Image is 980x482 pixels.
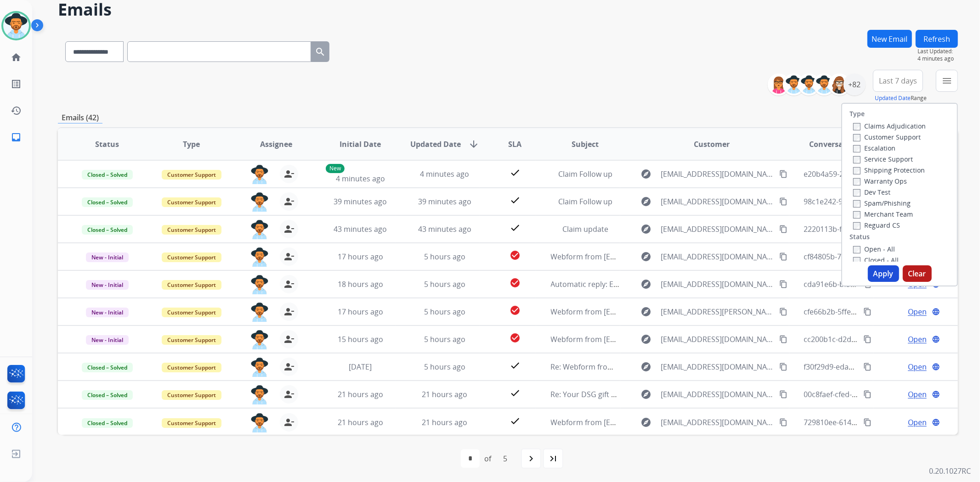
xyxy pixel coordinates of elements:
span: Type [183,139,200,150]
label: Escalation [853,144,895,152]
span: [EMAIL_ADDRESS][DOMAIN_NAME] [661,361,774,372]
span: Last Updated: [918,48,958,55]
span: Open [908,361,927,372]
mat-icon: content_copy [779,252,787,261]
span: Customer Support [162,252,221,262]
mat-icon: person_remove [283,224,295,235]
label: Closed - All [853,256,899,264]
span: New - Initial [86,252,129,262]
button: Updated Date [875,95,911,102]
p: New [326,164,345,173]
label: Open - All [853,245,895,253]
input: Merchant Team [853,211,861,219]
button: Refresh [916,30,958,48]
mat-icon: person_remove [283,168,295,179]
input: Reguard CS [853,222,861,230]
span: 21 hours ago [422,417,467,427]
span: e20b4a59-2edd-407d-93d6-2eb64f8396b5 [804,169,947,179]
span: 5 hours ago [424,252,465,262]
button: Clear [903,265,932,282]
mat-icon: content_copy [779,308,787,316]
label: Reguard CS [853,221,900,230]
span: [EMAIL_ADDRESS][DOMAIN_NAME] [661,389,774,400]
mat-icon: check_circle [510,277,521,288]
input: Escalation [853,145,861,152]
mat-icon: arrow_downward [468,139,479,150]
span: Customer Support [162,197,221,207]
input: Service Support [853,156,861,163]
img: agent-avatar [250,385,269,404]
mat-icon: content_copy [863,335,872,343]
mat-icon: content_copy [863,418,872,426]
button: New Email [867,30,912,48]
span: Customer Support [162,225,221,235]
mat-icon: home [11,52,22,63]
span: Claim Follow up [558,169,612,179]
span: [EMAIL_ADDRESS][DOMAIN_NAME] [661,334,774,345]
img: agent-avatar [250,413,269,432]
span: Webform from [EMAIL_ADDRESS][PERSON_NAME][DOMAIN_NAME] on [DATE] [551,307,816,317]
mat-icon: content_copy [779,280,787,288]
span: 5 hours ago [424,279,465,289]
mat-icon: menu [941,75,952,86]
span: Automatic reply: Extend Shipping Protection Confirmation [551,279,752,289]
mat-icon: explore [640,417,651,428]
span: 15 hours ago [338,334,383,344]
input: Customer Support [853,134,861,141]
img: agent-avatar [250,192,269,212]
mat-icon: content_copy [863,363,872,371]
mat-icon: content_copy [779,418,787,426]
mat-icon: navigate_next [526,453,537,464]
mat-icon: content_copy [863,390,872,398]
mat-icon: person_remove [283,334,295,345]
span: Closed – Solved [82,170,133,179]
span: Initial Date [340,139,381,150]
span: Conversation ID [809,139,868,150]
span: Customer Support [162,363,221,372]
span: Closed – Solved [82,225,133,235]
mat-icon: check [510,195,521,206]
span: Closed – Solved [82,363,133,372]
span: Customer Support [162,390,221,400]
input: Warranty Ops [853,178,861,185]
span: 98c1e242-9387-47e5-bca0-d57e4d20acf7 [804,196,944,207]
mat-icon: check_circle [510,250,521,261]
span: 5 hours ago [424,334,465,344]
mat-icon: check [510,167,521,178]
mat-icon: last_page [548,453,559,464]
mat-icon: inbox [11,132,22,143]
span: Closed – Solved [82,390,133,400]
label: Claims Adjudication [853,122,926,130]
mat-icon: content_copy [779,170,787,178]
p: 0.20.1027RC [929,465,971,476]
label: Shipping Protection [853,166,925,174]
span: 18 hours ago [338,279,383,289]
span: Customer Support [162,170,221,179]
input: Open - All [853,246,861,253]
span: cda91e6b-bf3c-4233-a89c-bbf0c7eafece [804,279,940,289]
span: Webform from [EMAIL_ADDRESS][DOMAIN_NAME] on [DATE] [551,334,759,344]
span: Closed – Solved [82,197,133,207]
span: New - Initial [86,308,129,317]
input: Claims Adjudication [853,123,861,130]
span: 729810ee-614f-4791-be85-426170e7f9e6 [804,417,942,427]
span: cf84805b-7743-48a6-9584-aeb6e279b778 [804,252,945,262]
label: Spam/Phishing [853,199,911,207]
label: Status [850,232,870,241]
img: agent-avatar [250,358,269,377]
span: [EMAIL_ADDRESS][DOMAIN_NAME] [661,251,774,262]
p: Emails (42) [58,112,102,123]
mat-icon: language [932,418,940,426]
mat-icon: content_copy [779,335,787,343]
mat-icon: list_alt [11,78,22,90]
span: Open [908,389,927,400]
span: 17 hours ago [338,307,383,317]
mat-icon: person_remove [283,417,295,428]
span: Range [875,94,927,102]
label: Merchant Team [853,210,913,219]
span: Closed – Solved [82,418,133,428]
span: 39 minutes ago [334,196,387,207]
label: Customer Support [853,133,921,141]
span: Open [908,306,927,317]
mat-icon: check [510,222,521,233]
